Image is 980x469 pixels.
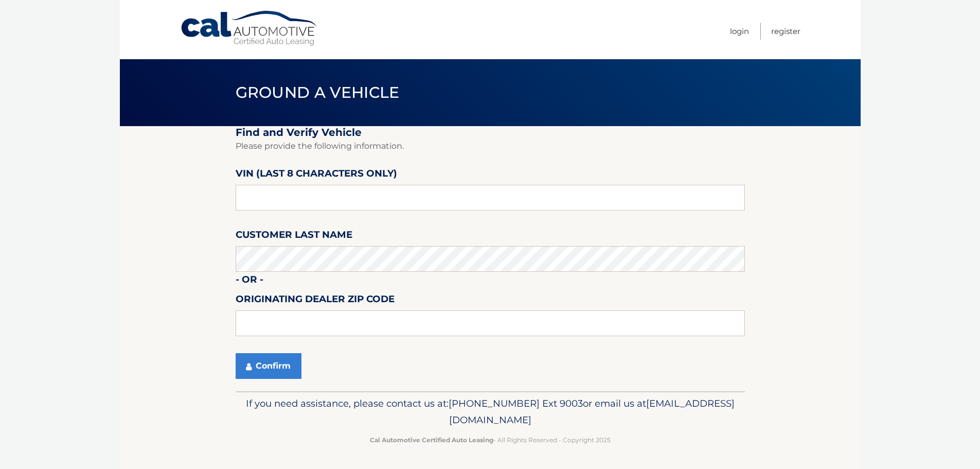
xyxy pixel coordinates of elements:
[242,435,738,445] p: - All Rights Reserved - Copyright 2025
[242,395,738,428] p: If you need assistance, please contact us at: or email us at
[236,126,745,139] h2: Find and Verify Vehicle
[236,139,745,153] p: Please provide the following information.
[180,10,319,47] a: Cal Automotive
[449,397,583,409] span: [PHONE_NUMBER] Ext 9003
[730,23,749,40] a: Login
[236,227,352,246] label: Customer Last Name
[236,291,395,310] label: Originating Dealer Zip Code
[236,272,263,291] label: - or -
[236,83,400,102] span: Ground a Vehicle
[236,166,397,185] label: VIN (last 8 characters only)
[236,353,301,379] button: Confirm
[370,436,493,444] strong: Cal Automotive Certified Auto Leasing
[771,23,800,40] a: Register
